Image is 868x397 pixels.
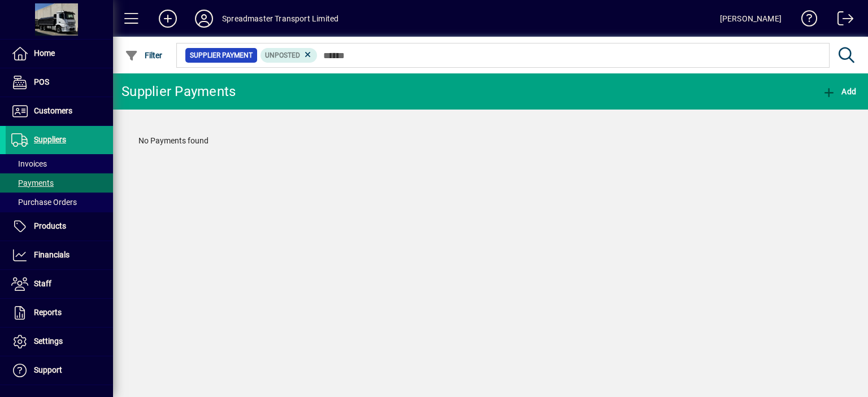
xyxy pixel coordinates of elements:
[150,8,186,29] button: Add
[34,135,66,144] span: Suppliers
[829,2,854,39] a: Logout
[6,154,113,173] a: Invoices
[190,50,253,61] span: Supplier Payment
[819,81,859,102] button: Add
[265,51,300,59] span: Unposted
[121,82,236,101] div: Supplier Payments
[125,51,163,60] span: Filter
[34,250,70,259] span: Financials
[261,48,318,63] mat-chip: Supplier Payment Status: Unposted
[6,328,113,356] a: Settings
[6,270,113,298] a: Staff
[34,308,62,317] span: Reports
[6,241,113,269] a: Financials
[34,106,72,115] span: Customers
[6,40,113,68] a: Home
[222,10,338,28] div: Spreadmaster Transport Limited
[6,68,113,97] a: POS
[6,299,113,327] a: Reports
[11,159,47,168] span: Invoices
[720,10,782,28] div: [PERSON_NAME]
[34,221,66,230] span: Products
[34,365,62,374] span: Support
[822,87,856,96] span: Add
[793,2,818,39] a: Knowledge Base
[6,356,113,385] a: Support
[11,198,77,207] span: Purchase Orders
[6,193,113,212] a: Purchase Orders
[11,178,54,187] span: Payments
[34,49,55,58] span: Home
[34,77,49,86] span: POS
[6,173,113,193] a: Payments
[6,212,113,241] a: Products
[34,279,51,288] span: Staff
[6,97,113,125] a: Customers
[127,124,854,158] div: No Payments found
[34,337,63,346] span: Settings
[186,8,222,29] button: Profile
[122,45,166,66] button: Filter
